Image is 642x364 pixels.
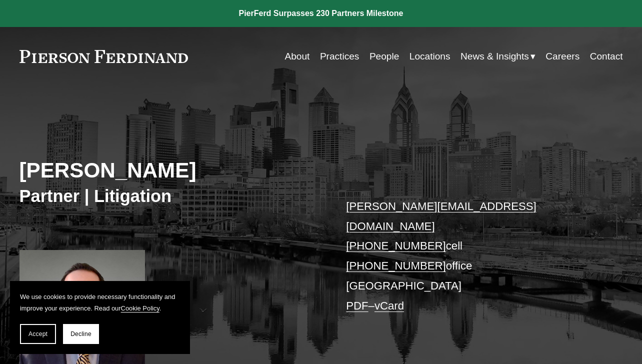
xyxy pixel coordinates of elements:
a: About [285,47,310,66]
h2: [PERSON_NAME] [19,157,321,183]
a: Practices [320,47,359,66]
a: Cookie Policy [121,304,159,312]
p: cell office [GEOGRAPHIC_DATA] – [346,196,597,316]
a: [PHONE_NUMBER] [346,239,445,252]
h3: Partner | Litigation [19,185,321,207]
button: Decline [63,324,99,344]
a: folder dropdown [460,47,535,66]
span: Accept [28,330,47,337]
span: News & Insights [460,48,529,65]
a: vCard [374,299,404,312]
a: Contact [590,47,623,66]
a: [PHONE_NUMBER] [346,259,445,272]
a: Careers [545,47,579,66]
a: [PERSON_NAME][EMAIL_ADDRESS][DOMAIN_NAME] [346,200,536,232]
a: Locations [409,47,450,66]
p: We use cookies to provide necessary functionality and improve your experience. Read our . [20,291,180,314]
span: Decline [70,330,91,337]
a: People [369,47,399,66]
button: Accept [20,324,56,344]
section: Cookie banner [10,281,190,354]
a: PDF [346,299,368,312]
